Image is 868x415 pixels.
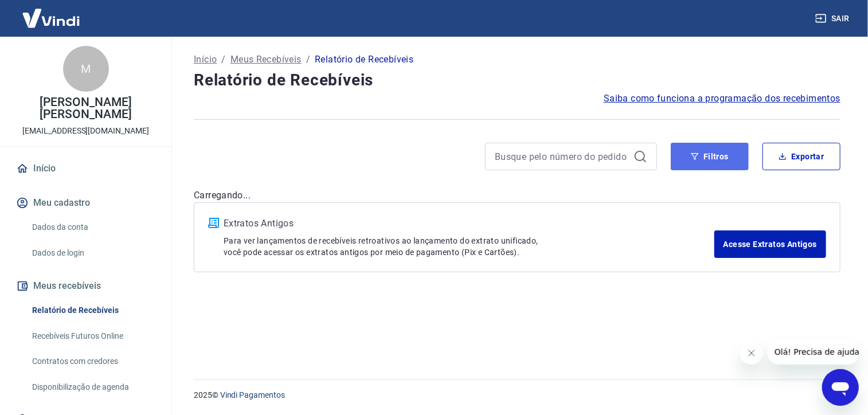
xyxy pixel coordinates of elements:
[28,350,158,373] a: Contratos com credores
[763,143,840,170] button: Exportar
[208,218,219,228] img: ícone
[194,189,840,202] p: Carregando...
[7,8,96,17] span: Olá! Precisa de ajuda?
[28,216,158,239] a: Dados da conta
[194,389,840,401] p: 2025 ©
[28,375,158,399] a: Disponibilização de agenda
[224,235,714,258] p: Para ver lançamentos de recebíveis retroativos ao lançamento do extrato unificado, você pode aces...
[14,156,158,181] a: Início
[194,53,217,66] a: Início
[14,190,158,216] button: Meu cadastro
[9,96,162,120] p: [PERSON_NAME] [PERSON_NAME]
[14,1,88,36] img: Vindi
[822,369,859,406] iframe: Botão para abrir a janela de mensagens
[740,342,763,365] iframe: Fechar mensagem
[604,92,840,105] a: Saiba como funciona a programação dos recebimentos
[315,53,413,66] p: Relatório de Recebíveis
[230,53,302,66] a: Meus Recebíveis
[813,8,854,29] button: Sair
[224,217,714,230] p: Extratos Antigos
[22,125,149,137] p: [EMAIL_ADDRESS][DOMAIN_NAME]
[220,390,285,400] a: Vindi Pagamentos
[63,46,109,92] div: M
[14,273,158,299] button: Meus recebíveis
[306,53,310,66] p: /
[194,69,840,92] h4: Relatório de Recebíveis
[28,299,158,322] a: Relatório de Recebíveis
[28,324,158,348] a: Recebíveis Futuros Online
[671,143,749,170] button: Filtros
[28,241,158,265] a: Dados de login
[768,339,859,365] iframe: Mensagem da empresa
[714,230,826,258] a: Acesse Extratos Antigos
[221,53,225,66] p: /
[495,148,629,165] input: Busque pelo número do pedido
